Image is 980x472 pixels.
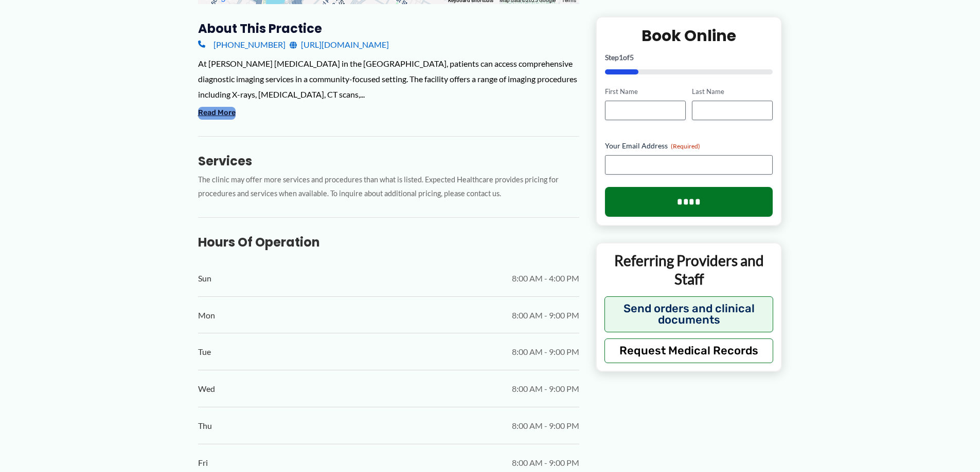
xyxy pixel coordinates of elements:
label: Your Email Address [605,141,773,151]
p: Step of [605,54,773,61]
span: 8:00 AM - 9:00 PM [512,455,579,470]
button: Request Medical Records [604,338,774,363]
span: 8:00 AM - 9:00 PM [512,308,579,323]
span: 8:00 AM - 9:00 PM [512,418,579,433]
label: Last Name [692,87,773,97]
h2: Book Online [605,26,773,46]
h3: Hours of Operation [198,234,579,250]
button: Read More [198,107,236,119]
span: 8:00 AM - 9:00 PM [512,381,579,397]
span: Thu [198,418,212,433]
a: [URL][DOMAIN_NAME] [290,37,389,52]
span: Fri [198,455,208,470]
label: First Name [605,87,686,97]
span: Tue [198,344,211,360]
a: [PHONE_NUMBER] [198,37,286,52]
div: At [PERSON_NAME] [MEDICAL_DATA] in the [GEOGRAPHIC_DATA], patients can access comprehensive diagn... [198,56,579,102]
h3: Services [198,153,579,169]
span: Mon [198,308,215,323]
p: Referring Providers and Staff [604,251,774,289]
span: 8:00 AM - 9:00 PM [512,344,579,360]
span: (Required) [671,142,700,150]
h3: About this practice [198,21,579,36]
span: 8:00 AM - 4:00 PM [512,271,579,286]
button: Send orders and clinical documents [604,296,774,332]
span: 1 [619,53,623,62]
p: The clinic may offer more services and procedures than what is listed. Expected Healthcare provid... [198,173,579,201]
span: 5 [630,53,634,62]
span: Sun [198,271,211,286]
span: Wed [198,381,215,397]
